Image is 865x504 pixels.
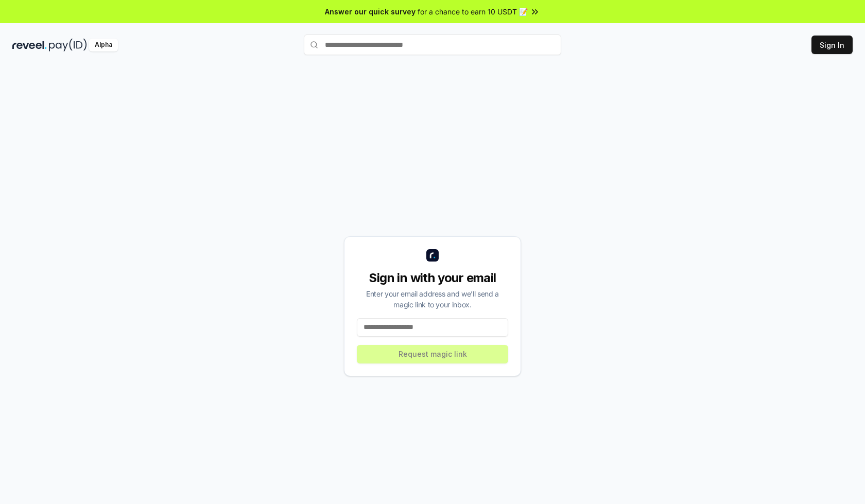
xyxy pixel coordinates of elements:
[12,39,47,51] img: reveel_dark
[426,249,439,262] img: logo_small
[89,39,118,51] div: Alpha
[418,6,528,17] span: for a chance to earn 10 USDT 📝
[357,270,508,286] div: Sign in with your email
[357,288,508,310] div: Enter your email address and we’ll send a magic link to your inbox.
[49,39,87,51] img: pay_id
[811,36,853,54] button: Sign In
[325,6,416,17] span: Answer our quick survey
